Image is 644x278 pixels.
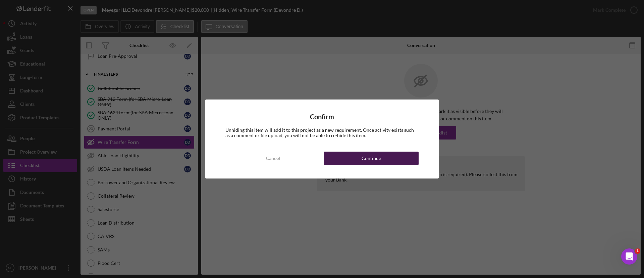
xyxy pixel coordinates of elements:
span: 1 [635,248,640,254]
div: Unhiding this item will add it to this project as a new requirement. Once activity exists such as... [225,127,419,138]
h4: Confirm [225,113,419,121]
div: Cancel [266,152,280,165]
iframe: Intercom live chat [621,248,637,265]
button: Continue [324,152,419,165]
div: Continue [362,152,381,165]
button: Cancel [225,152,320,165]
